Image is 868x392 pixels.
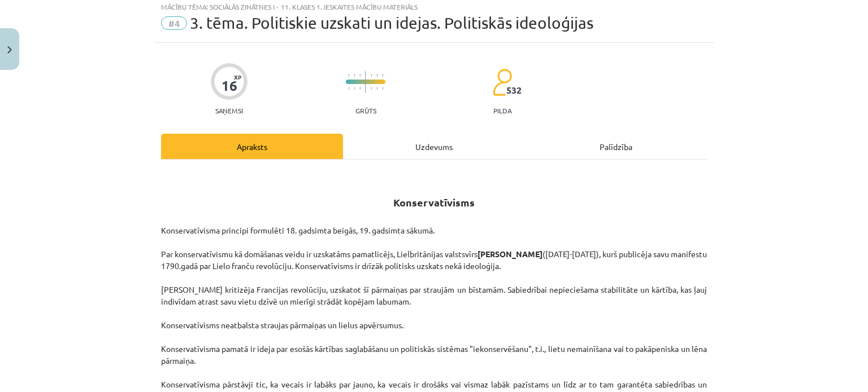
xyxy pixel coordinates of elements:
[354,87,355,90] img: icon-short-line-57e1e144782c952c97e751825c79c345078a6d821885a25fce030b3d8c18986b.svg
[492,68,512,96] img: students-c634bb4e5e11cddfef0936a35e636f08e4e9abd3cc4e673bd6f9a4125e45ecb1.svg
[506,85,522,95] span: 532
[190,14,593,32] span: 3. tēma. Politiskie uzskati un idejas. Politiskās ideoloģijas
[493,107,511,114] p: pilda
[359,74,361,77] img: icon-short-line-57e1e144782c952c97e751825c79c345078a6d821885a25fce030b3d8c18986b.svg
[161,16,187,30] span: #4
[365,71,366,93] img: icon-long-line-d9ea69661e0d244f92f715978eff75569469978d946b2353a9bb055b3ed8787d.svg
[222,78,237,94] div: 16
[478,249,542,259] strong: [PERSON_NAME]
[161,3,707,11] div: Mācību tēma: Sociālās zinātnes i - 11. klases 1. ieskaites mācību materiāls
[371,87,372,90] img: icon-short-line-57e1e144782c952c97e751825c79c345078a6d821885a25fce030b3d8c18986b.svg
[343,134,525,159] div: Uzdevums
[355,107,376,114] p: Grūts
[211,107,248,114] p: Saņemsi
[393,196,475,209] strong: Konservatīvisms
[376,74,377,77] img: icon-short-line-57e1e144782c952c97e751825c79c345078a6d821885a25fce030b3d8c18986b.svg
[234,74,241,80] span: XP
[525,134,707,159] div: Palīdzība
[7,46,12,54] img: icon-close-lesson-0947bae3869378f0d4975bcd49f059093ad1ed9edebbc8119c70593378902aed.svg
[161,134,343,159] div: Apraksts
[348,87,349,90] img: icon-short-line-57e1e144782c952c97e751825c79c345078a6d821885a25fce030b3d8c18986b.svg
[382,87,383,90] img: icon-short-line-57e1e144782c952c97e751825c79c345078a6d821885a25fce030b3d8c18986b.svg
[348,74,349,77] img: icon-short-line-57e1e144782c952c97e751825c79c345078a6d821885a25fce030b3d8c18986b.svg
[371,74,372,77] img: icon-short-line-57e1e144782c952c97e751825c79c345078a6d821885a25fce030b3d8c18986b.svg
[359,87,361,90] img: icon-short-line-57e1e144782c952c97e751825c79c345078a6d821885a25fce030b3d8c18986b.svg
[382,74,383,77] img: icon-short-line-57e1e144782c952c97e751825c79c345078a6d821885a25fce030b3d8c18986b.svg
[354,74,355,77] img: icon-short-line-57e1e144782c952c97e751825c79c345078a6d821885a25fce030b3d8c18986b.svg
[376,87,377,90] img: icon-short-line-57e1e144782c952c97e751825c79c345078a6d821885a25fce030b3d8c18986b.svg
